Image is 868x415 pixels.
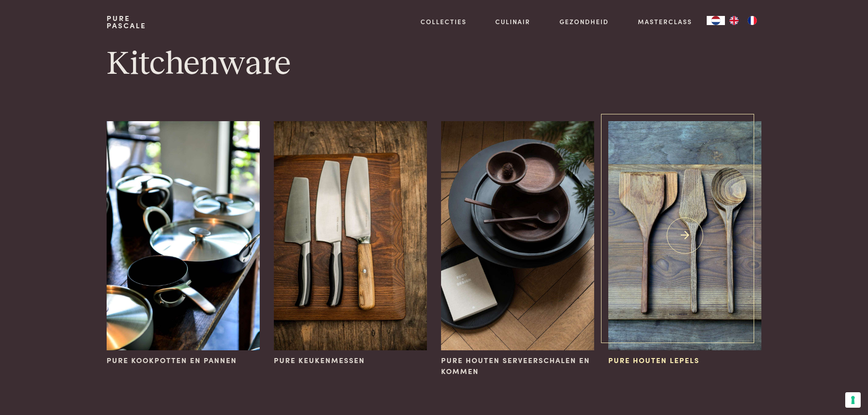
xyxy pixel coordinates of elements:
[608,121,761,350] img: Pure houten lepels
[608,121,761,366] a: Pure houten lepels Pure houten lepels
[107,355,237,366] span: Pure kookpotten en pannen
[495,17,530,26] a: Culinair
[743,16,761,25] a: FR
[107,121,259,366] a: Pure kookpotten en pannen Pure kookpotten en pannen
[421,17,467,26] a: Collecties
[725,16,743,25] a: EN
[845,392,861,408] button: Uw voorkeuren voor toestemming voor trackingtechnologieën
[107,121,259,350] img: Pure kookpotten en pannen
[107,15,146,29] a: PurePascale
[441,121,594,377] a: Pure houten serveerschalen en kommen Pure houten serveerschalen en kommen
[725,16,761,25] ul: Language list
[274,355,365,366] span: Pure keukenmessen
[707,16,725,25] div: Language
[560,17,609,26] a: Gezondheid
[638,17,692,26] a: Masterclass
[441,121,594,350] img: Pure houten serveerschalen en kommen
[107,44,761,85] h1: Kitchenware
[441,355,594,377] span: Pure houten serveerschalen en kommen
[274,121,426,366] a: Pure keukenmessen Pure keukenmessen
[707,16,725,25] a: NL
[608,355,699,366] span: Pure houten lepels
[707,16,761,25] aside: Language selected: Nederlands
[274,121,426,350] img: Pure keukenmessen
